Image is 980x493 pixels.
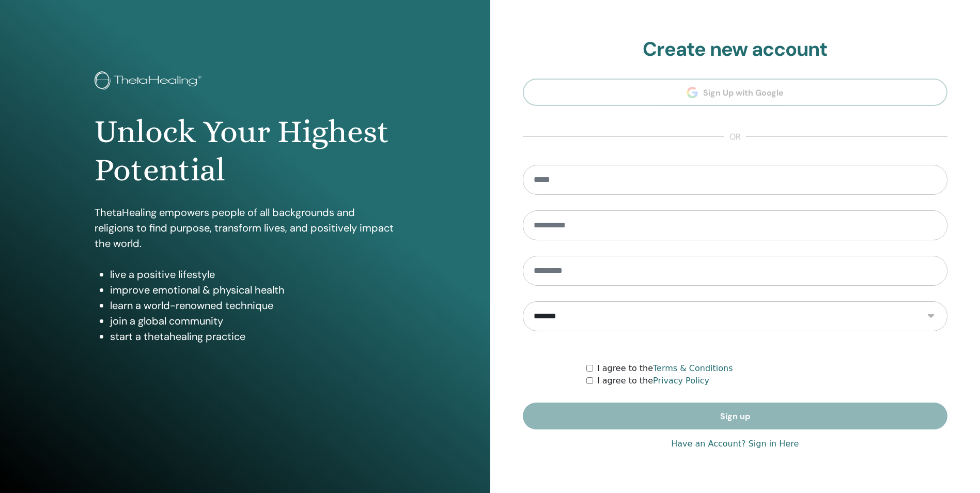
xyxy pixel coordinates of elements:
[523,38,948,61] h2: Create new account
[597,375,709,387] label: I agree to the
[110,298,395,313] li: learn a world-renowned technique
[110,267,395,282] li: live a positive lifestyle
[110,282,395,298] li: improve emotional & physical health
[110,313,395,329] li: join a global community
[653,376,709,386] a: Privacy Policy
[95,205,395,251] p: ThetaHealing empowers people of all backgrounds and religions to find purpose, transform lives, a...
[653,363,733,373] a: Terms & Conditions
[597,362,733,375] label: I agree to the
[95,113,395,190] h1: Unlock Your Highest Potential
[724,131,746,143] span: or
[671,438,799,450] a: Have an Account? Sign in Here
[110,329,395,344] li: start a thetahealing practice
